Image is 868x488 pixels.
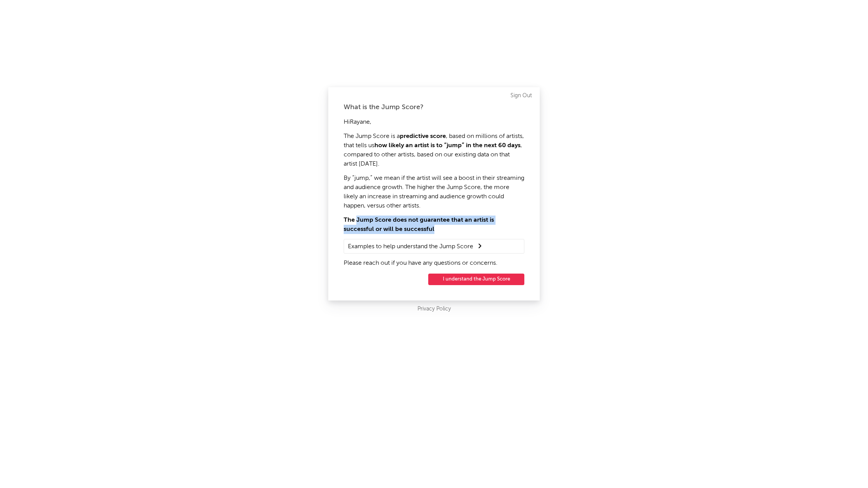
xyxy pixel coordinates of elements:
p: By “jump,” we mean if the artist will see a boost in their streaming and audience growth. The hig... [344,174,524,211]
strong: how likely an artist is to “jump” in the next 60 days [374,143,520,149]
p: Please reach out if you have any questions or concerns. [344,259,524,268]
a: Sign Out [510,91,532,100]
a: Privacy Policy [417,304,451,314]
p: Hi Rayane , [344,118,524,127]
strong: predictive score [400,133,446,139]
div: What is the Jump Score? [344,103,524,112]
button: I understand the Jump Score [428,274,524,285]
p: The Jump Score is a , based on millions of artists, that tells us , compared to other artists, ba... [344,132,524,169]
summary: Examples to help understand the Jump Score [348,241,520,251]
strong: The Jump Score does not guarantee that an artist is successful or will be successful [344,217,494,232]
